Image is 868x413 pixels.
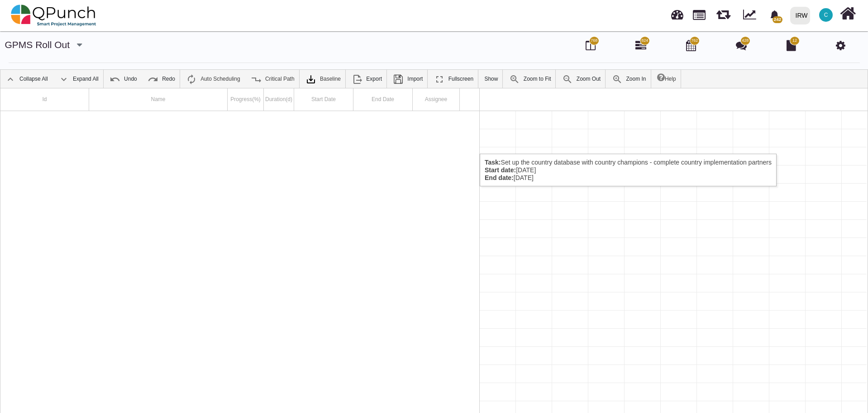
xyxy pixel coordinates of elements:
img: ic_undo_24.4502e76.png [110,74,120,85]
a: Undo [105,70,142,88]
i: Home [840,5,856,22]
a: Critical Path [246,70,299,88]
img: ic_redo_24.f94b082.png [148,74,158,85]
i: Board [586,40,596,51]
img: ic_zoom_to_fit_24.130db0b.png [509,74,520,85]
a: Auto Scheduling [181,70,244,88]
a: Fullscreen [429,70,478,88]
a: Zoom to Fit [505,70,556,88]
i: Gantt [635,40,646,51]
b: End date: [485,174,514,181]
div: Notification [767,7,782,23]
a: Redo [143,70,180,88]
span: Releases [716,5,730,19]
a: Collapse All [0,70,52,88]
span: C [824,12,828,18]
span: 242 [773,16,782,23]
a: Baseline [301,70,345,88]
img: ic_critical_path_24.b7f2986.png [251,74,262,85]
span: 428 [742,38,749,44]
div: Dynamic Report [739,0,764,30]
div: IRW [796,8,808,24]
div: Id [0,88,89,111]
span: Projects [693,6,706,20]
img: ic_export_24.4e1404f.png [352,74,362,85]
div: Set up the country database with country champions - complete country implementation partners [DA... [480,154,777,186]
span: Clairebt [819,8,833,22]
img: ic_fullscreen_24.81ea589.png [434,74,445,85]
img: ic_zoom_out.687aa02.png [562,74,573,85]
a: Expand All [54,70,103,88]
img: ic_expand_all_24.71e1805.png [58,74,69,85]
a: bell fill242 [764,0,787,29]
div: Assignee [413,88,460,111]
span: 824 [641,38,648,44]
svg: bell fill [770,10,779,20]
a: C [814,0,838,29]
a: Zoom In [607,70,651,88]
span: Dashboard [671,5,683,19]
b: Task: [485,159,501,166]
img: ic_zoom_in.48fceee.png [612,74,623,85]
a: Export [347,70,386,88]
i: Punch Discussion [736,40,747,51]
a: 824 [635,44,646,51]
div: Name [89,88,228,111]
img: qpunch-sp.fa6292f.png [11,2,96,29]
img: klXqkY5+JZAPre7YVMJ69SE9vgHW7RkaA9STpDBCRd8F60lk8AdY5g6cgTfGkm3cV0d3FrcCHw7UyPBLKa18SAFZQOCAmAAAA... [305,74,316,85]
a: Zoom Out [558,70,605,88]
a: Help [653,70,681,88]
a: GPMS Roll out [5,39,70,50]
i: Document Library [787,40,796,51]
a: Import [388,70,427,88]
img: ic_auto_scheduling_24.ade0d5b.png [186,74,197,85]
div: Start Date [294,88,353,111]
div: Progress(%) [228,88,264,111]
i: Calendar [686,40,696,51]
img: ic_collapse_all_24.42ac041.png [5,74,16,85]
b: Start date: [485,166,516,174]
div: Duration(d) [264,88,294,111]
a: Show [480,70,502,88]
span: 12 [792,38,797,44]
span: 762 [691,38,698,44]
span: 768 [591,38,597,44]
div: End Date [353,88,413,111]
a: IRW [786,0,814,30]
img: save.4d96896.png [393,74,404,85]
